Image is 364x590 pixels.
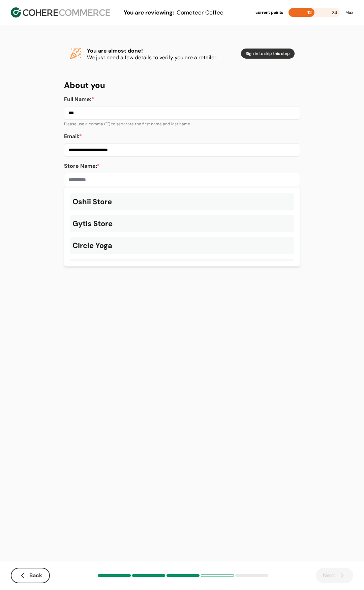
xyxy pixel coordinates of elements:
div: current points [255,9,283,15]
button: Next [316,568,353,583]
p: We just need a few details to verify you are a retailer. [87,55,236,60]
p: Circle Yoga [72,240,112,251]
img: Cohere Logo [11,7,110,18]
span: Store Name: [64,162,97,169]
span: Full Name: [64,96,91,103]
span: 24 [332,8,337,17]
p: Oshii Store [72,196,112,207]
button: Back [11,568,50,583]
h4: About you [64,79,300,91]
span: Email: [64,133,79,140]
span: You are reviewing: [124,9,174,16]
button: Sign in to skip this step [241,49,295,59]
p: Gytis Store [72,218,113,229]
span: 12 [307,9,312,15]
div: Max [345,9,353,15]
div: Please use a comma (",") to separate the first name and last name [64,121,300,127]
span: Cometeer Coffee [177,9,223,16]
h4: You are almost done! [87,47,236,55]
